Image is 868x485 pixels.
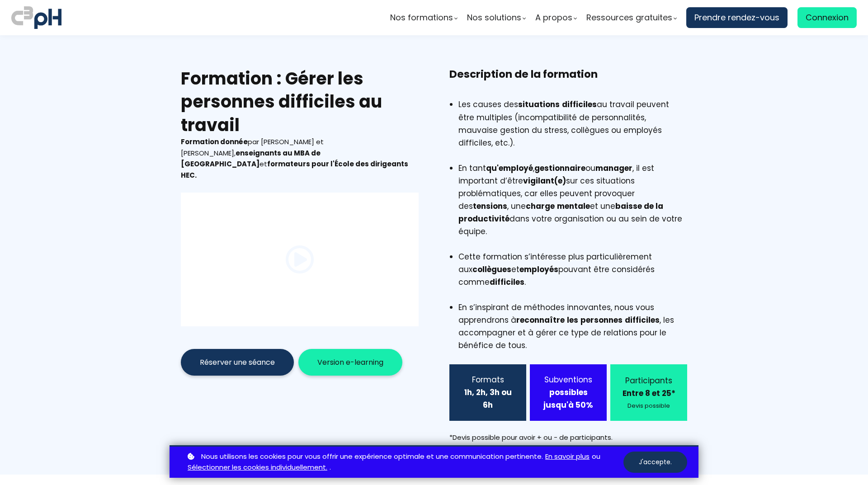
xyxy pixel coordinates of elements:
[622,374,676,387] div: Participants
[390,11,453,24] span: Nos formations
[623,388,675,399] b: Entre 8 et 25*
[595,163,632,174] b: manager
[181,349,294,376] button: Réserver une séance
[516,315,565,325] b: reconnaître
[461,373,515,386] div: Formats
[200,357,275,368] span: Réserver une séance
[490,277,524,287] b: difficiles
[458,162,687,250] li: En tant , ou , il est important d’être sur ces situations problématiques, car elles peuvent provo...
[694,11,779,24] span: Prendre rendez-vous
[449,67,687,96] h3: Description de la formation
[518,99,560,110] b: situations
[557,201,590,212] b: mentale
[534,163,585,174] b: gestionnaire
[523,175,566,186] b: vigilant(e)
[545,451,590,462] a: En savoir plus
[317,357,383,368] span: Version e-learning
[519,264,558,275] b: employés
[567,315,578,325] b: les
[472,264,511,275] b: collègues
[181,148,321,169] b: enseignants au MBA de [GEOGRAPHIC_DATA]
[686,7,788,28] a: Prendre rendez-vous
[458,201,663,224] b: baisse de la productivité
[486,163,533,174] b: qu'employé
[623,452,687,473] button: J'accepte.
[181,137,419,181] div: par [PERSON_NAME] et [PERSON_NAME], et
[181,159,408,180] b: formateurs pour l'École des dirigeants HEC.
[464,387,512,410] b: 1h, 2h, 3h ou 6h
[458,301,687,352] li: En s’inspirant de méthodes innovantes, nous vous apprendrons à , les accompagner et à gérer ce ty...
[181,67,419,137] h2: Formation : Gérer les personnes difficiles au travail
[625,315,660,325] b: difficiles
[535,11,572,24] span: A propos
[188,462,327,473] a: Sélectionner les cookies individuellement.
[526,201,555,212] b: charge
[185,451,623,474] p: ou .
[201,451,543,462] span: Nous utilisons les cookies pour vous offrir une expérience optimale et une communication pertinente.
[458,250,687,301] li: Cette formation s’intéresse plus particulièrement aux et pouvant être considérés comme .
[543,387,593,410] strong: possibles jusqu'à 50%
[467,11,521,24] span: Nos solutions
[806,11,849,24] span: Connexion
[473,201,507,212] b: tensions
[580,315,623,325] b: personnes
[449,432,687,443] div: *Devis possible pour avoir + ou - de participants.
[622,401,676,411] div: Devis possible
[181,137,248,146] b: Formation donnée
[11,5,61,31] img: logo C3PH
[298,349,402,376] button: Version e-learning
[562,99,597,110] b: difficiles
[541,373,595,386] div: Subventions
[458,98,687,161] li: Les causes des au travail peuvent être multiples (incompatibilité de personnalités, mauvaise gest...
[797,7,857,28] a: Connexion
[586,11,672,24] span: Ressources gratuites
